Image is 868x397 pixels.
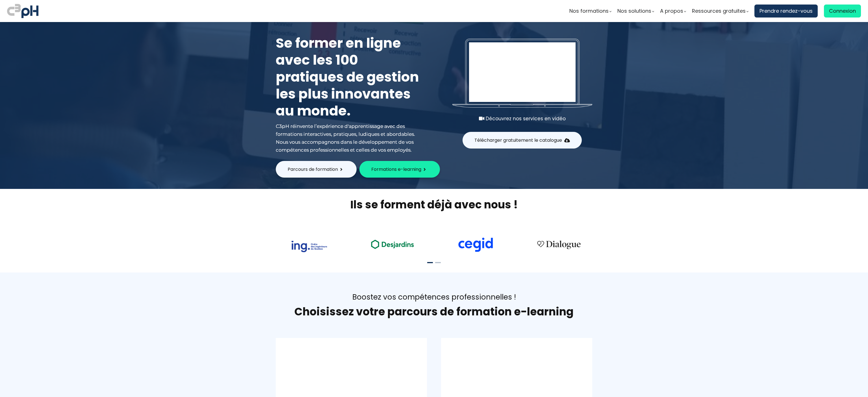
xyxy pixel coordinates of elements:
button: Télécharger gratuitement le catalogue [463,132,582,149]
div: Boostez vos compétences professionnelles ! [276,292,592,302]
button: Parcours de formation [276,161,357,178]
a: Prendre rendez-vous [754,5,818,18]
img: 73f878ca33ad2a469052bbe3fa4fd140.png [291,241,327,252]
h2: Ils se forment déjà avec nous ! [269,197,599,212]
h1: Choisissez votre parcours de formation e-learning [276,305,592,319]
span: Parcours de formation [288,166,338,173]
span: Nos solutions [617,7,651,15]
h1: Se former en ligne avec les 100 pratiques de gestion les plus innovantes au monde. [276,35,423,119]
div: C3pH réinvente l’expérience d'apprentissage avec des formations interactives, pratiques, ludiques... [276,122,423,154]
img: 4cbfeea6ce3138713587aabb8dcf64fe.png [533,237,584,252]
span: Nos formations [569,7,609,15]
img: logo C3PH [7,3,38,19]
span: Prendre rendez-vous [759,7,813,15]
img: cdf238afa6e766054af0b3fe9d0794df.png [457,237,494,252]
span: Ressources gratuites [692,7,746,15]
span: Connexion [829,7,856,15]
button: Formations e-learning [359,161,440,178]
span: A propos [660,7,683,15]
img: ea49a208ccc4d6e7deb170dc1c457f3b.png [367,236,418,252]
span: Télécharger gratuitement le catalogue [474,137,562,144]
span: Formations e-learning [371,166,421,173]
div: Découvrez nos services en vidéo [452,115,592,123]
a: Connexion [824,5,861,18]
